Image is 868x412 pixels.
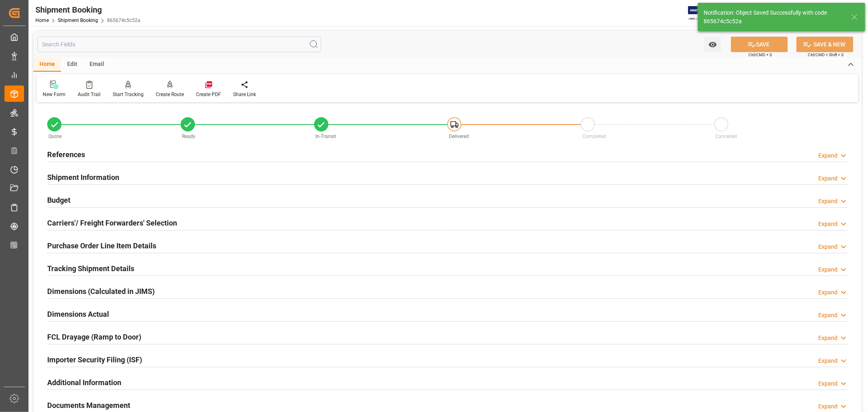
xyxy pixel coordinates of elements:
[808,52,844,58] span: Ctrl/CMD + Shift + S
[196,91,221,98] div: Create PDF
[47,172,119,183] h2: Shipment Information
[315,134,336,139] span: In-Transit
[704,37,721,52] button: open menu
[716,134,737,139] span: Cancelled
[748,52,772,58] span: Ctrl/CMD + S
[61,58,83,72] div: Edit
[49,134,62,139] span: Quote
[33,58,61,72] div: Home
[47,377,121,388] h2: Additional Information
[818,197,837,206] div: Expand
[113,91,144,98] div: Start Tracking
[582,134,606,139] span: Completed
[47,400,130,411] h2: Documents Management
[35,18,49,23] a: Home
[818,402,837,411] div: Expand
[47,286,155,297] h2: Dimensions (Calculated in JIMS)
[47,149,85,160] h2: References
[78,91,101,98] div: Audit Trail
[47,195,70,206] h2: Budget
[818,151,837,160] div: Expand
[83,58,110,72] div: Email
[47,240,156,251] h2: Purchase Order Line Item Details
[818,174,837,183] div: Expand
[35,4,140,16] div: Shipment Booking
[688,6,716,20] img: Exertis%20JAM%20-%20Email%20Logo.jpg_1722504956.jpg
[47,217,177,228] h2: Carriers'/ Freight Forwarders' Selection
[233,91,256,98] div: Share Link
[37,37,321,52] input: Search Fields
[704,9,844,26] div: Notification: Object Saved Successfully with code 865674c5c52a
[47,263,134,274] h2: Tracking Shipment Details
[47,309,109,320] h2: Dimensions Actual
[818,288,837,297] div: Expand
[818,220,837,228] div: Expand
[47,354,142,365] h2: Importer Security Filing (ISF)
[449,134,469,139] span: Delivered
[58,18,98,23] a: Shipment Booking
[731,37,788,52] button: SAVE
[47,331,141,342] h2: FCL Drayage (Ramp to Door)
[818,243,837,251] div: Expand
[818,334,837,342] div: Expand
[156,91,184,98] div: Create Route
[182,134,195,139] span: Ready
[43,91,66,98] div: New Form
[818,379,837,388] div: Expand
[796,37,853,52] button: SAVE & NEW
[818,357,837,365] div: Expand
[818,265,837,274] div: Expand
[818,311,837,320] div: Expand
